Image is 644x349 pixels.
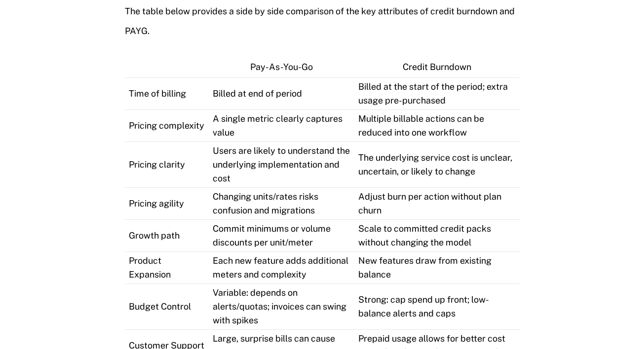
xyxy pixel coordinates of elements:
p: Budget Control [129,300,205,314]
p: Adjust burn per action without plan churn [358,190,516,217]
p: Growth path [129,229,205,243]
p: Pricing agility [129,197,205,210]
p: Pay-As-You-Go [209,57,354,77]
p: The underlying service cost is unclear, uncertain, or likely to change [358,151,516,178]
p: Pricing complexity [129,119,205,133]
p: Billed at the start of the period; extra usage pre-purchased [358,80,516,107]
p: Commit minimums or volume discounts per unit/meter [213,222,350,249]
p: Changing units/rates risks confusion and migrations [213,190,350,217]
p: Multiple billable actions can be reduced into one workflow [358,112,516,140]
p: Variable: depends on alerts/quotas; invoices can swing with spikes [213,286,350,327]
p: Each new feature adds additional meters and complexity [213,254,350,281]
p: Users are likely to understand the underlying implementation and cost [213,144,350,185]
p: Strong: cap spend up front; low-balance alerts and caps [358,293,516,320]
p: Time of billing [129,87,205,101]
p: Pricing clarity [129,158,205,172]
p: New features draw from existing balance [358,254,516,281]
p: Credit Burndown [355,57,519,77]
p: A single metric clearly captures value [213,112,350,140]
p: Product Expansion [129,254,205,281]
p: Billed at end of period [213,87,350,101]
p: The table below provides a side by side comparison of the key attributes of credit burndown and P... [125,1,520,41]
p: Scale to committed credit packs without changing the model [358,222,516,249]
